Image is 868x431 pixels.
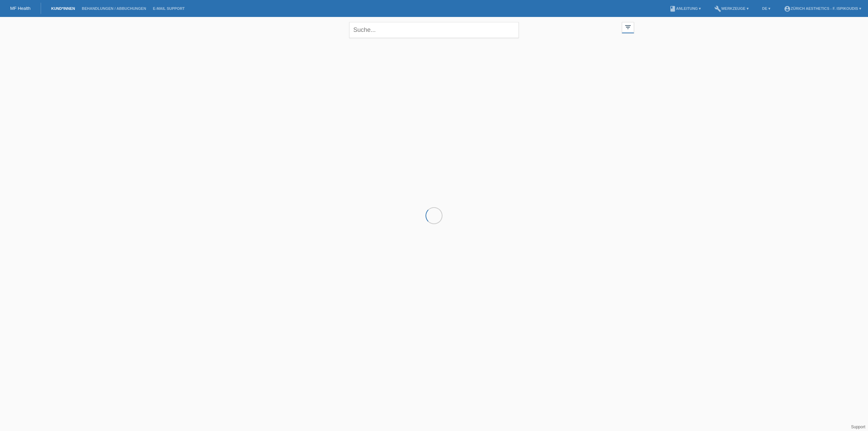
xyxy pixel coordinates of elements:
[781,6,865,11] a: account_circleZürich Aesthetics - F. Ispikoudis ▾
[10,6,31,11] a: MF Health
[349,22,519,38] input: Suche...
[624,23,632,31] i: filter_list
[78,6,150,11] a: Behandlungen / Abbuchungen
[711,6,752,11] a: buildWerkzeuge ▾
[48,6,78,11] a: Kund*innen
[714,5,721,12] i: build
[784,5,791,12] i: account_circle
[150,6,188,11] a: E-Mail Support
[851,425,865,429] a: Support
[759,6,774,11] a: DE ▾
[666,6,704,11] a: bookAnleitung ▾
[669,5,676,12] i: book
